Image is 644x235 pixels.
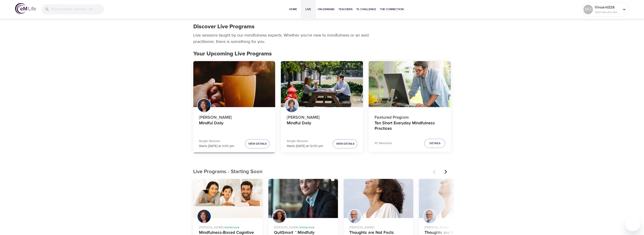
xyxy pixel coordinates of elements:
[300,225,315,230] span: Immersive
[441,167,451,177] button: Next items
[51,4,104,14] input: Find programs, teachers, etc...
[425,223,483,230] p: [PERSON_NAME]
[286,144,323,149] p: Starts [DATE] at 12:00 pm
[369,61,451,107] button: Ten Short Everyday Mindfulness Practices
[595,10,620,14] p: 13801 Mindful Minutes
[199,139,234,144] p: Single Session
[303,7,314,12] span: Live
[349,223,408,230] p: [PERSON_NAME]
[245,139,269,148] button: View Details
[424,139,445,148] button: Details
[286,121,357,132] h4: Mindful Daily
[380,7,404,12] span: The Connection
[281,61,363,107] button: Mindful Daily
[199,223,257,230] p: [PERSON_NAME] ·
[225,225,240,230] span: Immersive
[199,144,234,149] p: Starts [DATE] at 3:00 pm
[193,61,275,107] button: Mindful Daily
[344,179,413,218] button: Thoughts are Not Facts
[274,223,332,230] p: [PERSON_NAME] ·
[336,141,354,146] span: View Details
[338,7,353,12] span: Teachers
[333,139,357,148] button: View Details
[268,179,338,218] button: QuitSmart ™ Mindfully
[356,7,376,12] span: 1% Challenge
[15,3,36,14] img: logo
[583,5,593,14] div: VO
[318,7,335,12] span: On-Demand
[193,179,263,218] button: Mindfulness-Based Cognitive Training (MBCT)
[193,50,451,57] h2: Your Upcoming Live Programs
[429,141,440,146] span: Details
[595,4,620,10] p: Vincent326
[625,216,640,231] iframe: Button to launch messaging window
[286,139,323,144] p: Single Session
[287,7,299,12] span: Home
[374,121,445,132] h4: Ten Short Everyday Mindfulness Practices
[193,168,430,176] p: Live Programs - Starting Soon
[286,112,357,121] p: [PERSON_NAME]
[199,112,270,121] p: [PERSON_NAME]
[374,112,445,121] p: Featured Program
[193,32,370,45] p: Live sessions taught by our mindfulness experts. Whether you're new to mindfulness or an avid pra...
[248,141,266,146] span: View Details
[419,179,488,218] button: Thoughts are Not Facts
[193,23,255,30] h1: Discover Live Programs
[374,141,392,146] p: 10 Sessions
[199,121,270,132] h4: Mindful Daily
